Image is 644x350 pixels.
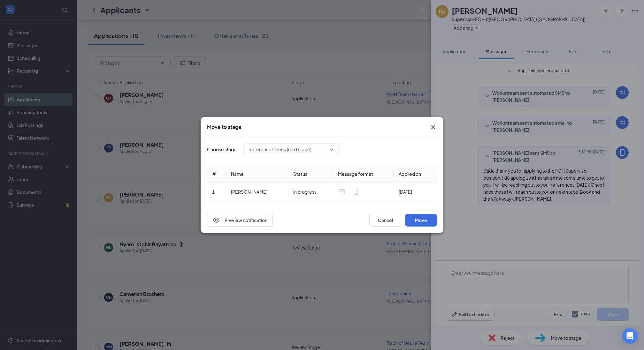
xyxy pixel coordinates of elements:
[212,216,220,224] svg: Eye
[226,165,288,183] th: Name
[207,146,238,153] span: Choose stage:
[226,183,288,201] td: [PERSON_NAME]
[249,145,311,154] span: Reference Check (next stage)
[369,214,401,227] button: Cancel
[207,123,241,130] h3: Move to stage
[207,214,273,227] button: EyePreview notification
[622,328,638,344] div: Open Intercom Messenger
[207,165,226,183] th: #
[394,183,437,201] td: [DATE]
[212,189,215,195] span: 1
[429,123,437,131] svg: Cross
[288,165,333,183] th: Status
[352,188,360,196] svg: MobileSms
[288,183,333,201] td: in progress
[338,188,346,196] svg: Email
[394,165,437,183] th: Applied on
[405,214,437,227] button: Move
[429,123,437,131] button: Close
[333,165,394,183] th: Message format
